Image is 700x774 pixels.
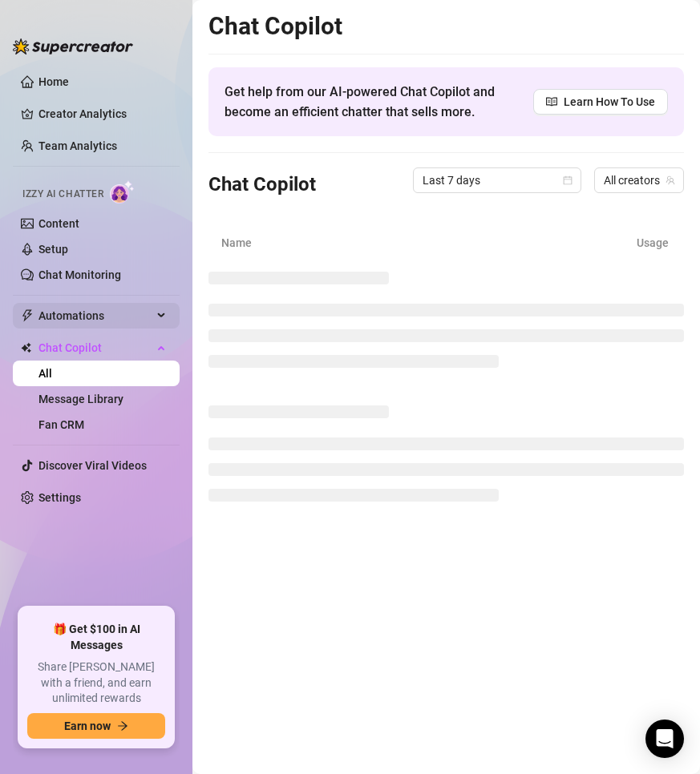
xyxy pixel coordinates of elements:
a: All [38,367,52,380]
a: Discover Viral Videos [38,459,147,472]
h2: Chat Copilot [208,11,684,42]
h3: Chat Copilot [208,172,316,198]
span: Learn How To Use [564,93,655,111]
a: Chat Monitoring [38,268,121,281]
a: Content [38,217,79,230]
a: Learn How To Use [533,89,668,115]
article: Usage [637,234,671,252]
img: logo-BBDzfeDw.svg [13,38,133,54]
span: team [666,175,675,185]
span: Chat Copilot [38,335,152,361]
button: Earn nowarrow-right [27,713,165,739]
span: Get help from our AI-powered Chat Copilot and become an efficient chatter that sells more. [225,82,533,122]
img: AI Chatter [110,180,135,204]
span: All creators [604,168,674,192]
span: Earn now [64,720,111,732]
span: Last 7 days [423,168,572,192]
span: Izzy AI Chatter [22,187,103,202]
article: Name [221,234,637,252]
a: Creator Analytics [38,101,167,127]
span: arrow-right [117,720,128,732]
img: Chat Copilot [21,342,31,353]
a: Team Analytics [38,139,117,152]
span: 🎁 Get $100 in AI Messages [27,622,165,653]
div: Open Intercom Messenger [645,720,684,758]
a: Setup [38,243,68,256]
span: read [546,96,557,107]
a: Fan CRM [38,418,84,431]
span: thunderbolt [21,309,34,322]
span: Automations [38,303,152,329]
span: Share [PERSON_NAME] with a friend, and earn unlimited rewards [27,659,165,707]
a: Settings [38,491,81,504]
span: calendar [563,175,573,185]
a: Home [38,75,69,88]
a: Message Library [38,393,123,405]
